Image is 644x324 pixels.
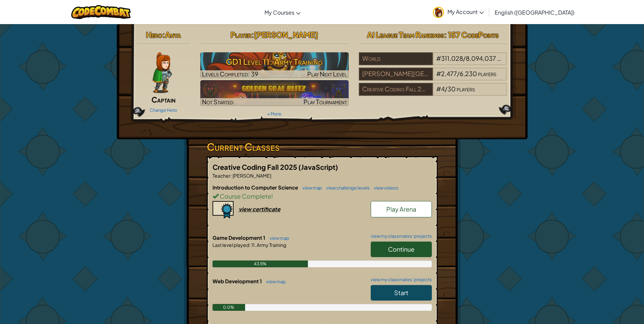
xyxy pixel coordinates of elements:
[444,30,499,39] span: : 157 CodePoints
[271,192,273,200] span: !
[213,205,280,213] a: view certificate
[299,185,322,191] a: view map
[359,52,433,65] div: World
[200,80,349,106] a: Not StartedPlay Tournament
[200,80,349,106] img: Golden Goal
[213,242,249,248] span: Last level played
[466,54,496,62] span: 8,094,037
[447,85,456,93] span: 30
[367,277,432,282] a: view my classmates' projects
[307,70,347,78] span: Play Next Level
[359,59,507,67] a: World#311,028/8,094,037players
[213,163,298,171] span: Creative Coding Fall 2025
[152,52,172,93] img: captain-pose.png
[433,7,444,18] img: avatar
[256,242,286,248] span: Army Training
[367,234,432,238] a: view my classmates' projects
[436,85,441,93] span: #
[497,54,515,62] span: players
[213,304,245,311] div: 0.0%
[491,3,578,21] a: English ([GEOGRAPHIC_DATA])
[202,98,234,106] span: Not Started
[441,85,445,93] span: 4
[239,205,280,213] div: view certificate
[457,85,475,93] span: players
[213,278,263,284] span: Web Development 1
[429,1,487,23] a: My Account
[436,70,441,77] span: #
[231,30,251,39] span: Player
[478,70,496,77] span: players
[495,9,574,16] span: English ([GEOGRAPHIC_DATA])
[359,68,433,80] div: [PERSON_NAME][GEOGRAPHIC_DATA]
[200,52,349,78] a: Play Next Level
[219,192,271,200] span: Course Complete
[261,3,304,21] a: My Courses
[162,30,165,39] span: :
[202,70,258,78] span: Levels Completed: 39
[370,185,399,191] a: view videos
[457,70,460,77] span: /
[213,201,234,219] img: certificate-icon.png
[267,111,281,116] a: + More
[150,107,177,113] a: Change Hero
[213,234,266,241] span: Game Development 1
[251,30,254,39] span: :
[447,8,484,15] span: My Account
[249,242,251,248] span: :
[436,54,441,62] span: #
[200,54,349,69] h3: GD1 Level 11: Army Training
[460,70,477,77] span: 6,230
[254,30,318,39] span: [PERSON_NAME]
[151,95,176,104] span: Captain
[213,184,299,191] span: Introduction to Computer Science
[463,54,466,62] span: /
[232,173,271,179] span: [PERSON_NAME]
[445,85,447,93] span: /
[359,74,507,82] a: [PERSON_NAME][GEOGRAPHIC_DATA]#2,477/6,230players
[251,242,256,248] span: 11.
[303,98,347,106] span: Play Tournament
[165,30,181,39] span: Anya
[213,260,308,267] div: 43.5%
[359,89,507,97] a: Creative Coding Fall 2025#4/30players
[441,54,463,62] span: 311,028
[146,30,162,39] span: Hero
[367,30,444,39] span: AI League Team Rankings
[266,235,289,241] a: view map
[359,83,433,96] div: Creative Coding Fall 2025
[213,173,231,179] span: Teacher
[264,9,294,16] span: My Courses
[263,279,286,284] a: view map
[207,139,438,155] h3: Current Classes
[298,163,338,171] span: (JavaScript)
[386,205,416,213] span: Play Arena
[200,52,349,78] img: GD1 Level 11: Army Training
[441,70,457,77] span: 2,477
[394,289,408,296] span: Start
[231,173,232,179] span: :
[323,185,370,191] a: view challenge levels
[71,5,131,19] img: CodeCombat logo
[388,245,415,253] span: Continue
